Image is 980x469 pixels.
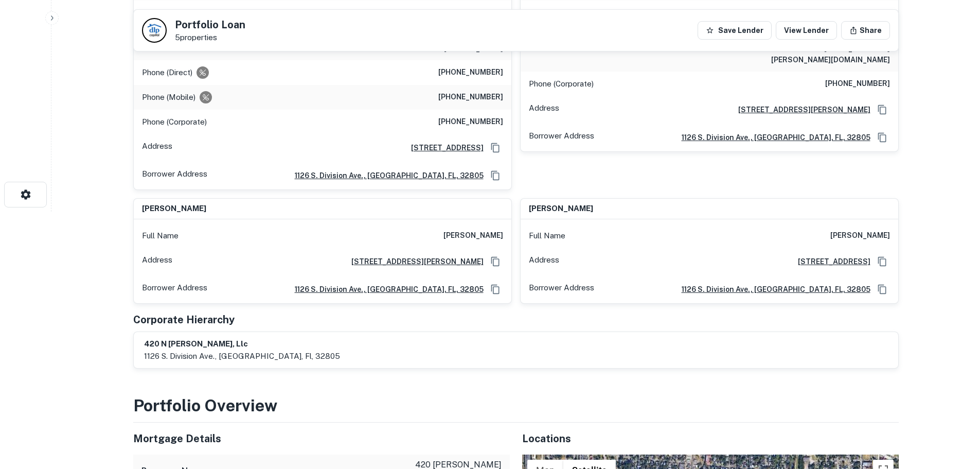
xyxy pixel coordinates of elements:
h5: Mortgage Details [133,431,510,446]
h6: [PHONE_NUMBER] [438,116,503,128]
a: 1126 s. division ave., [GEOGRAPHIC_DATA], FL, 32805 [287,170,484,181]
button: Copy Address [875,254,890,269]
p: Borrower Address [529,130,594,145]
button: Copy Address [875,282,890,297]
a: 1126 s. division ave., [GEOGRAPHIC_DATA], FL, 32805 [673,132,870,143]
p: Phone (Corporate) [529,78,594,90]
h6: [PERSON_NAME] [443,230,503,242]
a: View Lender [776,21,837,40]
button: Share [841,21,890,40]
h5: Corporate Hierarchy [133,312,235,327]
h6: 420 n [PERSON_NAME], llc [144,338,340,350]
iframe: Chat Widget [929,387,980,436]
p: Phone (Corporate) [142,116,207,128]
button: Copy Address [488,140,503,155]
p: Address [529,254,559,269]
p: 1126 s. division ave., [GEOGRAPHIC_DATA], fl, 32805 [144,350,340,362]
p: Title [142,7,158,19]
p: Address [142,254,172,269]
h5: Portfolio Loan [175,20,245,30]
div: Requests to not be contacted at this number [200,91,212,103]
p: Borrower Address [142,282,207,297]
p: Phone (Mobile) [142,91,195,103]
p: Title [529,7,545,19]
h6: [PERSON_NAME] [830,230,890,242]
button: Copy Address [875,130,890,145]
h3: Portfolio Overview [133,393,899,418]
a: 1126 s. division ave., [GEOGRAPHIC_DATA], FL, 32805 [287,284,484,295]
p: Address [142,140,172,155]
h6: Senior Counsel [836,7,890,19]
h6: [PERSON_NAME] [529,203,593,215]
p: Borrower Address [142,168,207,183]
h5: Locations [522,431,899,446]
h6: [PHONE_NUMBER] [825,78,890,90]
p: Phone (Direct) [142,66,192,79]
a: 1126 s. division ave., [GEOGRAPHIC_DATA], FL, 32805 [673,284,870,295]
button: Copy Address [488,168,503,183]
button: Save Lender [698,21,772,40]
a: [STREET_ADDRESS] [403,142,484,153]
h6: [PHONE_NUMBER] [438,91,503,103]
a: [STREET_ADDRESS] [790,256,870,267]
button: Copy Address [875,102,890,117]
a: [STREET_ADDRESS][PERSON_NAME] [343,256,484,267]
div: Requests to not be contacted at this number [197,66,209,79]
h6: [PHONE_NUMBER] [438,66,503,79]
p: Borrower Address [529,282,594,297]
a: [STREET_ADDRESS][PERSON_NAME] [730,104,870,115]
p: 5 properties [175,33,245,42]
p: Full Name [529,230,565,242]
h6: Architect [470,7,503,19]
button: Copy Address [488,254,503,269]
h6: [PERSON_NAME] [142,203,206,215]
p: Full Name [142,230,179,242]
button: Copy Address [488,282,503,297]
p: Address [529,102,559,117]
